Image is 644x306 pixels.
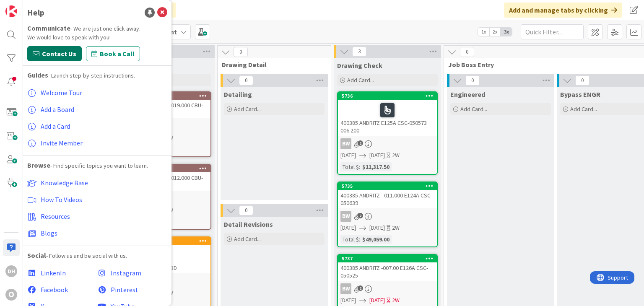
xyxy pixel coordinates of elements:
div: DH [5,265,17,277]
span: 2 [358,213,363,218]
span: LinkenIn [41,269,66,277]
span: Engineered [450,90,485,99]
span: : [359,162,360,171]
span: Drawing Check [337,61,382,70]
div: BW [338,283,437,294]
a: Facebook [27,281,97,298]
div: BW [340,211,351,222]
span: Add Card... [570,105,597,113]
div: 5736 [342,93,437,99]
a: 5735400385 ANDRITZ - 011.000 E124A CSC- 050639BW[DATE][DATE]2WTotal $:$49,059.00 [337,182,438,247]
a: Resources [27,208,167,225]
span: 3x [501,28,512,36]
div: 5735 [338,182,437,190]
span: [DATE] [369,151,385,160]
span: Add Card... [460,105,487,113]
span: : [359,235,360,244]
b: Browse [27,161,50,169]
div: O [5,289,17,301]
button: Book a Call [86,46,140,61]
span: [DATE] [369,223,385,232]
div: 5737 [338,255,437,262]
div: - We are just one click away. [27,23,167,33]
span: 2 [358,140,363,146]
span: Blogs [41,229,57,237]
span: 0 [465,75,480,86]
div: 5735 [342,183,437,189]
span: Bypass ENGR [560,90,600,99]
div: Add and manage tabs by clicking [504,3,622,18]
div: 400385 ANDRITZ - 011.000 E124A CSC- 050639 [338,190,437,208]
span: 2 [358,285,363,291]
div: 400385 ANDRITZ E125A CSC-050573 006.200 [338,100,437,136]
b: Guides [27,71,48,79]
div: 2W [392,223,400,232]
div: 2W [392,151,400,160]
span: [DATE] [340,296,356,305]
div: 5736400385 ANDRITZ E125A CSC-050573 006.200 [338,92,437,136]
span: Detail Revisions [224,220,273,228]
span: 0 [575,75,589,86]
span: Detailing [224,90,252,99]
span: Instagram [111,269,141,277]
span: Book a Call [100,49,135,59]
div: 5736 [338,92,437,100]
span: 3 [352,47,366,57]
input: Quick Filter... [521,24,584,39]
div: - Follow us and be social with us. [27,250,167,260]
div: 5735400385 ANDRITZ - 011.000 E124A CSC- 050639 [338,182,437,208]
span: [DATE] [340,223,356,232]
div: - Find specific topics you want to learn. [27,160,167,170]
span: 0 [460,47,474,57]
span: 0 [239,75,253,86]
button: Contact Us [27,46,82,61]
div: BW [340,138,351,149]
span: Add a Card [41,122,70,130]
div: Total $ [340,235,359,244]
div: BW [338,138,437,149]
div: - Launch step-by-step instructions. [27,70,167,80]
div: 400385 ANDRITZ -007.00 E126A CSC-050525 [338,262,437,281]
div: $11,317.50 [360,162,392,171]
div: 5737400385 ANDRITZ -007.00 E126A CSC-050525 [338,255,437,281]
div: 2W [392,296,400,305]
b: Communicate [27,24,70,32]
a: Blogs [27,225,167,241]
a: Knowledge Base [27,174,167,191]
a: How To Videos [27,191,167,208]
div: $49,059.00 [360,235,392,244]
span: Drawing Detail [222,60,320,69]
a: Instagram [97,265,167,281]
span: 0 [234,47,248,57]
span: [DATE] [369,296,385,305]
span: How To Videos [41,195,82,204]
span: Invite Member [41,139,83,147]
b: Social [27,251,46,259]
span: Contact Us [42,49,76,59]
div: We would love to speak with you! [27,33,167,42]
span: Add Card... [347,76,374,84]
a: 5736400385 ANDRITZ E125A CSC-050573 006.200BW[DATE][DATE]2WTotal $:$11,317.50 [337,91,438,175]
span: Add Card... [234,105,261,113]
span: Add Card... [234,235,261,243]
span: Facebook [41,285,68,294]
a: Pinterest [97,281,167,298]
span: 0 [239,205,253,215]
span: Add a Board [41,105,74,114]
div: 5737 [342,256,437,262]
span: Knowledge Base [41,179,88,187]
span: [DATE] [340,151,356,160]
span: 2x [489,28,501,36]
span: Welcome Tour [41,88,82,97]
span: Support [18,1,38,11]
div: BW [338,211,437,222]
span: 1x [478,28,489,36]
span: Resources [41,212,70,220]
div: Total $ [340,162,359,171]
img: Visit kanbanzone.com [5,5,17,17]
div: Help [27,6,44,19]
span: Pinterest [111,285,138,294]
div: BW [340,283,351,294]
a: LinkenIn [27,265,97,281]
